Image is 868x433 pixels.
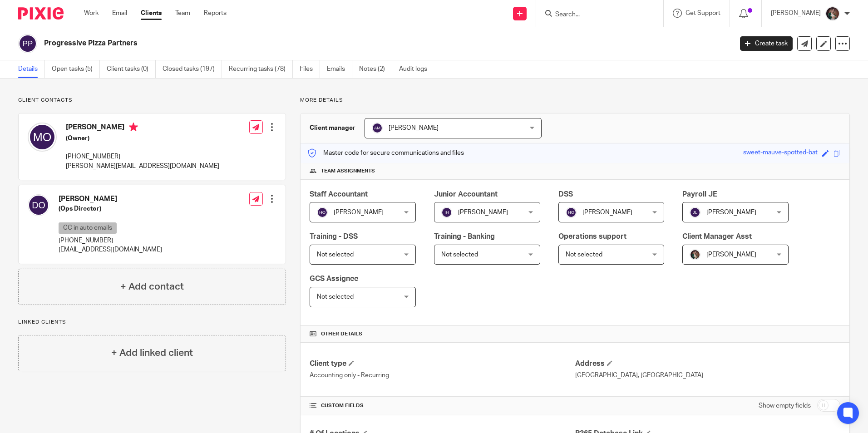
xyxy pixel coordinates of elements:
[18,319,286,326] p: Linked clients
[300,97,850,104] p: More details
[566,251,602,258] span: Not selected
[175,9,190,18] a: Team
[740,36,793,51] a: Create task
[18,60,45,78] a: Details
[575,371,840,380] p: [GEOGRAPHIC_DATA], [GEOGRAPHIC_DATA]
[307,148,464,157] p: Master code for secure communications and files
[66,162,219,171] p: [PERSON_NAME][EMAIL_ADDRESS][DOMAIN_NAME]
[163,60,222,78] a: Closed tasks (197)
[706,251,756,258] span: [PERSON_NAME]
[204,9,227,18] a: Reports
[771,9,821,18] p: [PERSON_NAME]
[359,60,392,78] a: Notes (2)
[434,191,498,198] span: Junior Accountant
[575,359,840,369] h4: Address
[690,249,700,260] img: Profile%20picture%20JUS.JPG
[743,148,818,158] div: sweet-mauve-spotted-bat
[334,209,384,216] span: [PERSON_NAME]
[759,401,811,410] label: Show empty fields
[229,60,293,78] a: Recurring tasks (78)
[52,60,100,78] a: Open tasks (5)
[389,125,439,131] span: [PERSON_NAME]
[66,123,219,134] h4: [PERSON_NAME]
[59,245,162,254] p: [EMAIL_ADDRESS][DOMAIN_NAME]
[59,204,162,213] h5: (Ops Director)
[690,207,700,218] img: svg%3E
[399,60,434,78] a: Audit logs
[120,280,184,294] h4: + Add contact
[554,11,636,19] input: Search
[310,275,358,282] span: GCS Assignee
[18,34,37,53] img: svg%3E
[372,123,383,133] img: svg%3E
[66,134,219,143] h5: (Owner)
[317,207,328,218] img: svg%3E
[84,9,99,18] a: Work
[28,194,49,216] img: svg%3E
[458,209,508,216] span: [PERSON_NAME]
[321,167,375,175] span: Team assignments
[59,222,117,234] p: CC in auto emails
[321,330,362,338] span: Other details
[706,209,756,216] span: [PERSON_NAME]
[558,233,626,240] span: Operations support
[441,251,478,258] span: Not selected
[317,294,354,300] span: Not selected
[441,207,452,218] img: svg%3E
[310,371,575,380] p: Accounting only - Recurring
[310,233,358,240] span: Training - DSS
[59,236,162,245] p: [PHONE_NUMBER]
[18,7,64,20] img: Pixie
[582,209,632,216] span: [PERSON_NAME]
[825,6,840,21] img: Profile%20picture%20JUS.JPG
[129,123,138,132] i: Primary
[317,251,354,258] span: Not selected
[682,191,717,198] span: Payroll JE
[566,207,577,218] img: svg%3E
[310,402,575,409] h4: CUSTOM FIELDS
[107,60,156,78] a: Client tasks (0)
[66,152,219,161] p: [PHONE_NUMBER]
[141,9,162,18] a: Clients
[682,233,752,240] span: Client Manager Asst
[434,233,495,240] span: Training - Banking
[18,97,286,104] p: Client contacts
[112,9,127,18] a: Email
[686,10,720,16] span: Get Support
[59,194,162,204] h4: [PERSON_NAME]
[310,191,368,198] span: Staff Accountant
[300,60,320,78] a: Files
[111,346,193,360] h4: + Add linked client
[310,359,575,369] h4: Client type
[310,123,355,133] h3: Client manager
[28,123,57,152] img: svg%3E
[44,39,590,48] h2: Progressive Pizza Partners
[327,60,352,78] a: Emails
[558,191,573,198] span: DSS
